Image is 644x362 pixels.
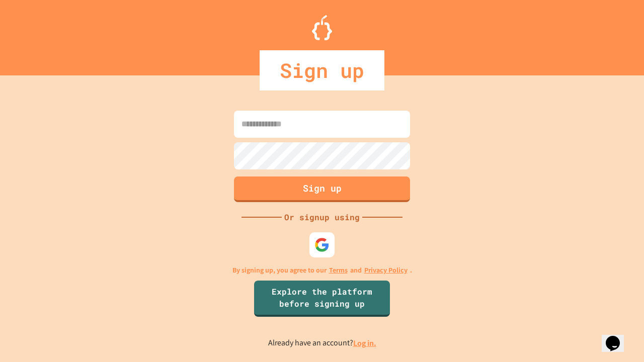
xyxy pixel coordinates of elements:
[312,15,332,40] img: Logo.svg
[314,237,330,252] img: google-icon.svg
[329,265,348,276] a: Terms
[260,50,384,90] div: Sign up
[560,278,634,321] iframe: chat widget
[364,265,408,276] a: Privacy Policy
[282,211,362,223] div: Or signup using
[232,265,412,276] p: By signing up, you agree to our and .
[254,281,390,317] a: Explore the platform before signing up
[602,322,634,352] iframe: chat widget
[353,338,376,348] a: Log in.
[234,176,410,202] button: Sign up
[268,337,376,349] p: Already have an account?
